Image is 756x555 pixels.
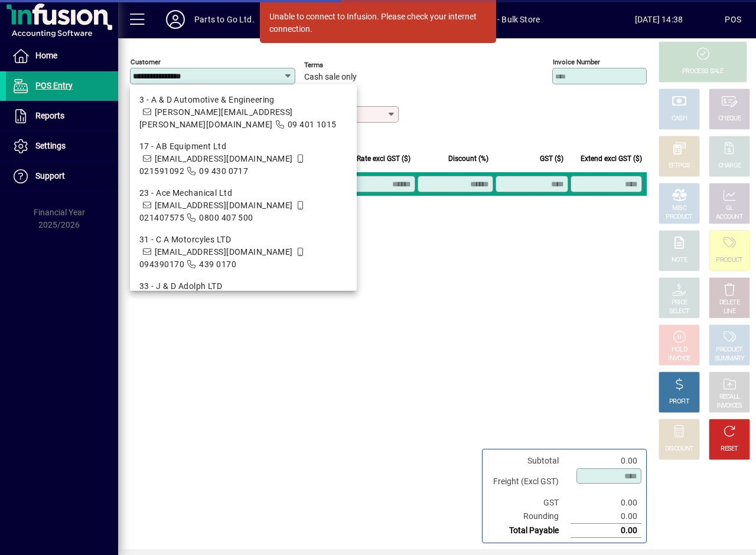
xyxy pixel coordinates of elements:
button: Profile [157,9,194,30]
span: GST ($) [540,152,563,165]
a: Reports [6,101,118,131]
span: Terms [304,61,375,69]
div: Parts to Go Ltd. [194,10,255,29]
td: 0.00 [571,510,641,524]
span: [EMAIL_ADDRESS][DOMAIN_NAME] [155,201,293,210]
div: CHEQUE [718,114,741,123]
div: POS [725,10,741,29]
mat-label: Customer [131,58,161,66]
a: Home [6,41,118,71]
span: Extend excl GST ($) [581,152,642,165]
div: RECALL [719,393,740,402]
td: 0.00 [571,454,641,468]
div: PRODUCT [666,213,692,222]
div: PRODUCT [716,346,742,354]
div: CHARGE [718,162,741,170]
td: 0.00 [571,496,641,510]
div: 17 - AB Equipment Ltd [139,140,347,153]
span: [EMAIL_ADDRESS][DOMAIN_NAME] [155,247,293,257]
mat-option: 33 - J & D Adolph LTD [130,275,357,322]
span: 439 0170 [199,260,236,269]
div: PROCESS SALE [682,67,724,76]
td: Freight (Excl GST) [487,468,571,496]
span: Home [35,51,57,60]
span: Reports [35,111,64,120]
span: DAE - Bulk Store [460,9,545,30]
div: PRODUCT [716,256,742,265]
span: Support [35,171,65,180]
span: Rate excl GST ($) [357,152,410,165]
div: 33 - J & D Adolph LTD [139,280,347,293]
div: RESET [721,445,738,454]
div: PRICE [672,298,687,307]
div: DISCOUNT [665,445,693,454]
span: Discount (%) [448,152,488,165]
div: EFTPOS [669,162,690,170]
span: 0800 407 500 [199,213,253,222]
span: POS Entry [35,81,73,90]
span: [DATE] 14:38 [593,10,725,29]
a: Settings [6,132,118,161]
span: [EMAIL_ADDRESS][DOMAIN_NAME] [155,154,293,163]
mat-option: 17 - AB Equipment Ltd [130,136,357,182]
div: CASH [672,114,687,123]
div: NOTE [672,256,687,265]
a: Support [6,162,118,191]
span: Settings [35,141,66,150]
mat-option: 3 - A & D Automotive & Engineering [130,89,357,136]
span: 09 401 1015 [288,120,337,129]
div: DELETE [719,298,739,307]
td: Total Payable [487,524,571,538]
span: 021591092 [139,166,184,176]
div: INVOICE [668,354,690,363]
div: PROFIT [669,398,689,406]
td: GST [487,496,571,510]
div: 3 - A & D Automotive & Engineering [139,94,347,106]
td: Rounding [487,510,571,524]
span: 094390170 [139,260,184,269]
div: 31 - C A Motorcyles LTD [139,234,347,246]
span: [PERSON_NAME][EMAIL_ADDRESS][PERSON_NAME][DOMAIN_NAME] [139,107,293,129]
td: 0.00 [571,524,641,538]
div: MISC [672,204,686,213]
span: Cash sale only [304,73,357,82]
mat-option: 31 - C A Motorcyles LTD [130,229,357,275]
div: SELECT [669,307,690,316]
div: GL [726,204,734,213]
mat-label: Invoice number [553,58,600,66]
span: 021407575 [139,213,184,222]
div: SUMMARY [715,354,744,363]
div: INVOICES [716,402,742,410]
div: LINE [724,307,735,316]
span: DAE - Bulk Store [480,10,540,29]
td: Subtotal [487,454,571,468]
mat-option: 23 - Ace Mechanical Ltd [130,182,357,229]
div: 23 - Ace Mechanical Ltd [139,187,347,199]
div: ACCOUNT [716,213,743,222]
span: 09 430 0717 [199,166,248,176]
div: HOLD [672,346,687,354]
